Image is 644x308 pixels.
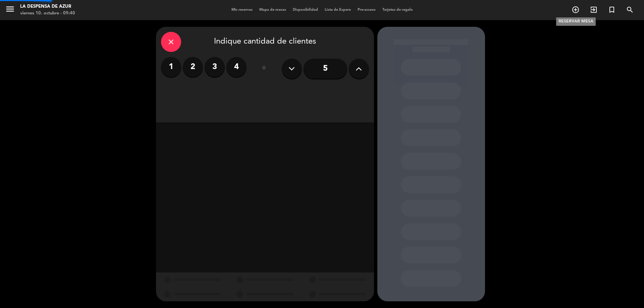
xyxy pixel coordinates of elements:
[5,4,15,16] button: menu
[379,8,416,12] span: Tarjetas de regalo
[572,6,580,14] i: add_circle_outline
[321,8,354,12] span: Lista de Espera
[289,8,321,12] span: Disponibilidad
[161,57,181,77] label: 1
[20,10,75,17] div: viernes 10. octubre - 09:40
[161,32,369,52] div: Indique cantidad de clientes
[590,6,598,14] i: exit_to_app
[253,57,275,80] div: ó
[354,8,379,12] span: Pre-acceso
[556,17,596,26] div: RESERVAR MESA
[228,8,256,12] span: Mis reservas
[167,38,175,46] i: close
[256,8,289,12] span: Mapa de mesas
[226,57,247,77] label: 4
[20,3,75,10] div: La Despensa de Azur
[626,6,634,14] i: search
[5,4,15,14] i: menu
[205,57,225,77] label: 3
[608,6,616,14] i: turned_in_not
[183,57,203,77] label: 2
